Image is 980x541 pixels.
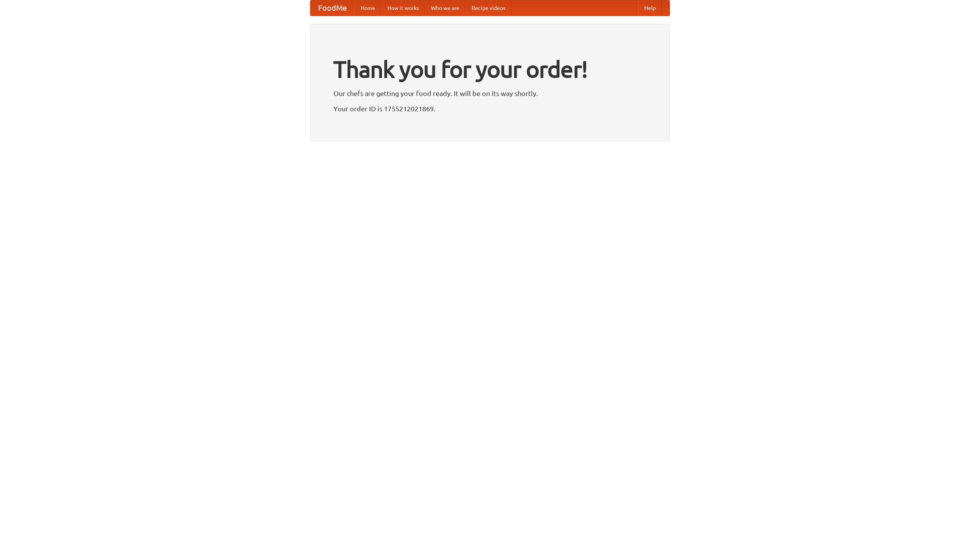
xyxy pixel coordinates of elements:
p: Our chefs are getting your food ready. It will be on its way shortly. [333,88,647,99]
p: Your order ID is 1755212021869. [333,103,647,114]
a: Who we are [425,0,465,16]
a: Home [354,0,381,16]
a: FoodMe [310,0,354,16]
a: How it works [381,0,425,16]
h1: Thank you for your order! [333,51,647,88]
a: Help [638,0,662,16]
a: Recipe videos [465,0,511,16]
